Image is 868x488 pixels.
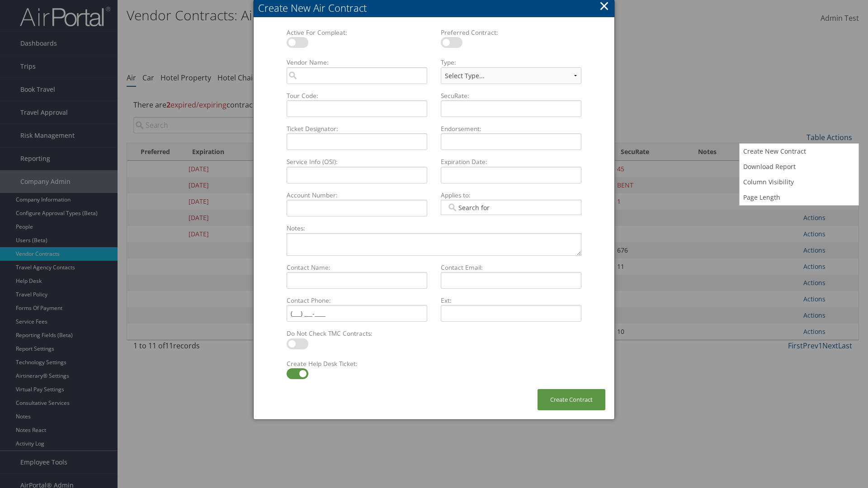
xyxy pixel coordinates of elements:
label: Account Number: [283,191,431,200]
label: Create Help Desk Ticket: [283,359,431,368]
a: Page Length [740,190,859,205]
input: Expiration Date: [441,167,581,183]
select: Type: [441,67,581,84]
input: Service Info (OSI): [287,167,427,183]
label: Notes: [283,224,585,233]
label: SecuRate: [437,91,585,100]
input: Applies to: [447,203,497,212]
label: Ticket Designator: [283,124,431,133]
input: Endorsement: [441,133,581,150]
input: Ticket Designator: [287,133,427,150]
input: SecuRate: [441,100,581,117]
div: Create New Air Contract [258,1,614,15]
a: Column Visibility [740,174,859,190]
label: Tour Code: [283,91,431,100]
textarea: Notes: [287,233,581,256]
label: Expiration Date: [437,157,585,166]
input: Account Number: [287,200,427,216]
label: Contact Email: [437,263,585,272]
a: Download Report [740,159,859,174]
label: Contact Name: [283,263,431,272]
label: Preferred Contract: [437,28,585,37]
label: Contact Phone: [283,296,431,305]
input: Vendor Name: [287,67,427,84]
label: Ext: [437,296,585,305]
label: Service Info (OSI): [283,157,431,166]
label: Applies to: [437,191,585,200]
label: Do Not Check TMC Contracts: [283,329,431,338]
label: Endorsement: [437,124,585,133]
label: Active For Compleat: [283,28,431,37]
a: Create New Contract [740,144,859,159]
label: Type: [437,58,585,67]
input: Contact Email: [441,272,581,289]
button: Create Contract [538,389,605,410]
input: Contact Phone: [287,305,427,322]
input: Tour Code: [287,100,427,117]
input: Contact Name: [287,272,427,289]
input: Ext: [441,305,581,322]
label: Vendor Name: [283,58,431,67]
